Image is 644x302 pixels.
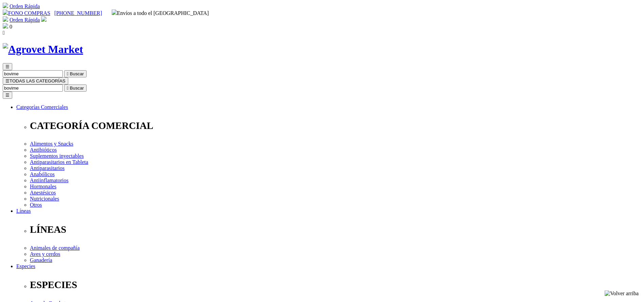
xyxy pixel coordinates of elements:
img: shopping-cart.svg [3,16,8,22]
a: Especies [16,263,35,269]
button:  Buscar [64,70,87,77]
span: Buscar [70,71,84,76]
a: [PHONE_NUMBER] [54,10,102,16]
a: Orden Rápida [10,17,40,23]
i:  [67,86,69,91]
a: Líneas [16,208,31,214]
img: user.svg [41,16,47,22]
img: shopping-bag.svg [3,23,8,29]
a: Anabólicos [30,171,55,177]
p: CATEGORÍA COMERCIAL [30,120,641,131]
button: ☰TODAS LAS CATEGORÍAS [3,77,68,84]
img: delivery-truck.svg [112,10,117,15]
a: FONO COMPRAS [3,10,50,16]
img: phone.svg [3,10,8,15]
span: Envíos a todo el [GEOGRAPHIC_DATA] [112,10,209,16]
a: Antiparasitarios [30,165,65,171]
span: Buscar [70,86,84,91]
a: Orden Rápida [10,3,40,9]
img: Volver arriba [605,290,639,297]
i:  [67,71,69,76]
p: ESPECIES [30,279,641,290]
span: ☰ [5,64,10,69]
a: Nutricionales [30,196,59,202]
img: shopping-cart.svg [3,3,8,8]
button: ☰ [3,63,12,70]
a: Ganadería [30,257,52,263]
a: Animales de compañía [30,245,80,251]
a: Aves y cerdos [30,251,60,257]
span: 0 [10,24,12,30]
button: ☰ [3,92,12,99]
input: Buscar [3,84,63,92]
a: Acceda a su cuenta de cliente [41,17,47,23]
i:  [3,30,5,36]
p: LÍNEAS [30,224,641,235]
span: ☰ [5,78,10,83]
img: Agrovet Market [3,43,83,56]
a: Anestésicos [30,190,56,195]
button:  Buscar [64,84,87,92]
a: Categorías Comerciales [16,104,68,110]
a: Alimentos y Snacks [30,141,73,147]
a: Hormonales [30,184,56,189]
a: Antibióticos [30,147,57,153]
a: Suplementos inyectables [30,153,84,159]
input: Buscar [3,70,63,77]
a: Antiinflamatorios [30,177,69,183]
a: Otros [30,202,42,208]
a: Antiparasitarios en Tableta [30,159,88,165]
